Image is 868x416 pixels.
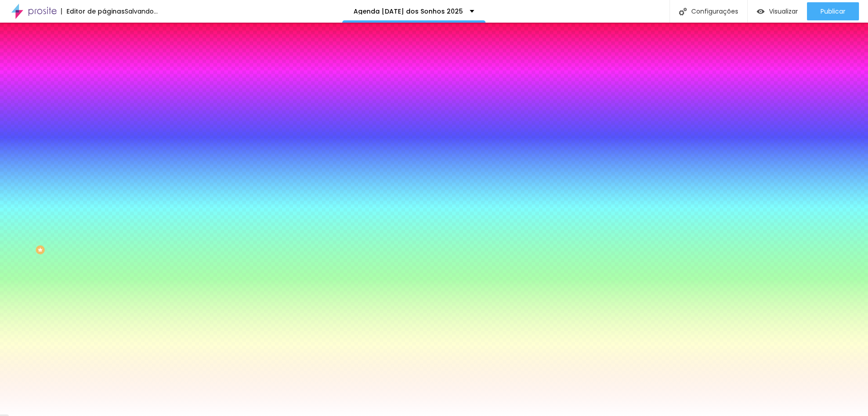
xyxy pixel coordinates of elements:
button: Visualizar [748,2,807,20]
span: Publicar [821,8,845,15]
img: view-1.svg [757,8,764,15]
p: Agenda [DATE] dos Sonhos 2025 [354,8,463,14]
img: Icone [679,8,687,15]
span: Visualizar [769,8,798,15]
div: Editor de páginas [61,8,125,14]
button: Publicar [807,2,859,20]
div: Salvando... [125,8,158,14]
